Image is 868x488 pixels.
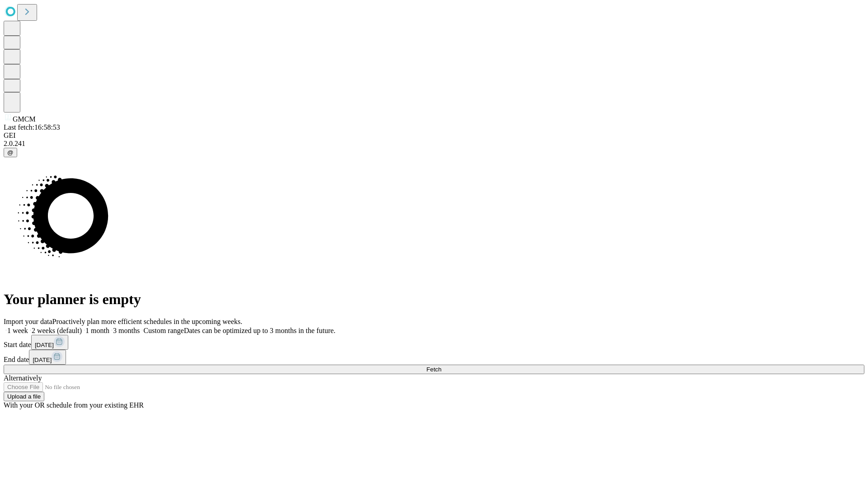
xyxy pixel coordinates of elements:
[35,342,54,348] span: [DATE]
[13,115,36,123] span: GMCM
[4,291,864,308] h1: Your planner is empty
[4,318,52,325] span: Import your data
[4,148,17,157] button: @
[4,350,864,365] div: End date
[4,374,42,382] span: Alternatively
[4,140,864,148] div: 2.0.241
[113,327,140,334] span: 3 months
[7,327,28,334] span: 1 week
[184,327,335,334] span: Dates can be optimized up to 3 months in the future.
[33,357,52,363] span: [DATE]
[4,365,864,374] button: Fetch
[85,327,109,334] span: 1 month
[52,318,242,325] span: Proactively plan more efficient schedules in the upcoming weeks.
[29,350,66,365] button: [DATE]
[4,392,44,401] button: Upload a file
[32,327,82,334] span: 2 weeks (default)
[31,335,68,350] button: [DATE]
[7,149,14,156] span: @
[4,123,60,131] span: Last fetch: 16:58:53
[426,366,441,373] span: Fetch
[4,131,864,140] div: GEI
[4,401,144,409] span: With your OR schedule from your existing EHR
[143,327,184,334] span: Custom range
[4,335,864,350] div: Start date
